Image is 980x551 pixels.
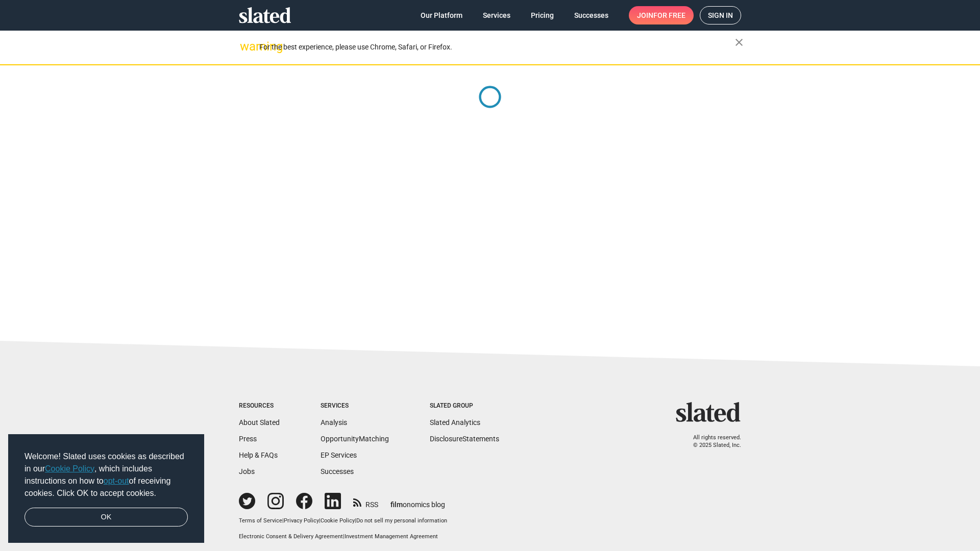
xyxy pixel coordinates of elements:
[239,533,343,540] a: Electronic Consent & Delivery Agreement
[733,36,745,48] mat-icon: close
[637,6,685,24] span: Join
[239,451,278,459] a: Help & FAQs
[24,450,188,499] span: Welcome! Slated uses cookies as described in our , which includes instructions on how to of recei...
[104,477,129,485] a: opt-out
[412,6,471,24] a: Our Platform
[355,517,356,524] span: |
[566,6,617,24] a: Successes
[531,6,554,24] span: Pricing
[239,418,280,427] a: About Slated
[475,6,519,24] a: Services
[345,533,438,540] a: Investment Management Agreement
[239,402,280,410] div: Resources
[321,402,389,410] div: Services
[240,40,252,53] mat-icon: warning
[523,6,562,24] a: Pricing
[682,434,741,449] p: All rights reserved. © 2025 Slated, Inc.
[430,418,480,427] a: Slated Analytics
[356,517,447,525] button: Do not sell my personal information
[45,464,94,473] a: Cookie Policy
[319,517,321,524] span: |
[321,418,347,427] a: Analysis
[239,467,255,475] a: Jobs
[430,435,499,443] a: DisclosureStatements
[321,467,354,475] a: Successes
[390,500,403,509] span: film
[321,435,389,443] a: OpportunityMatching
[321,451,357,459] a: EP Services
[321,517,355,524] a: Cookie Policy
[24,508,188,527] a: dismiss cookie message
[421,6,462,24] span: Our Platform
[282,517,284,524] span: |
[653,6,685,24] span: for free
[483,6,510,24] span: Services
[390,492,445,510] a: filmonomics blog
[629,6,694,24] a: Joinfor free
[700,6,741,24] a: Sign in
[284,517,319,524] a: Privacy Policy
[574,6,608,24] span: Successes
[353,494,378,510] a: RSS
[259,40,735,54] div: For the best experience, please use Chrome, Safari, or Firefox.
[708,7,733,24] span: Sign in
[239,517,282,524] a: Terms of Service
[430,402,499,410] div: Slated Group
[8,434,204,543] div: cookieconsent
[239,435,257,443] a: Press
[343,533,345,540] span: |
